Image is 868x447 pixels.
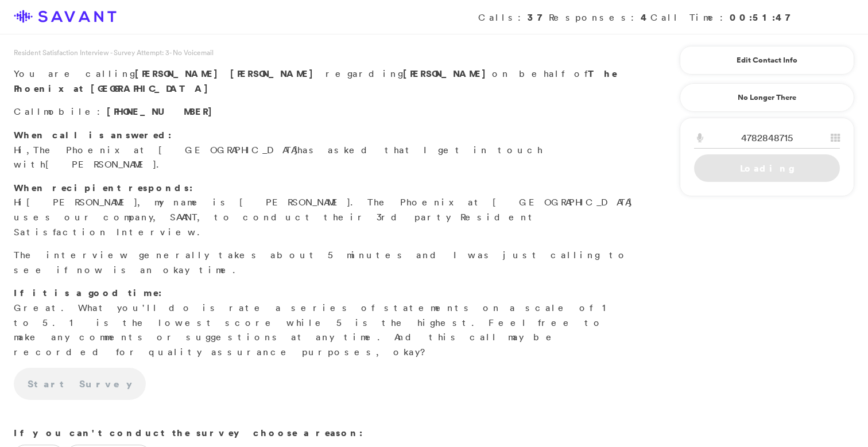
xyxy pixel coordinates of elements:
strong: The Phoenix at [GEOGRAPHIC_DATA] [14,67,617,95]
a: Loading [694,154,840,182]
strong: When recipient responds: [14,181,193,194]
span: [PERSON_NAME] [135,67,224,80]
strong: 37 [528,11,549,24]
p: You are calling regarding on behalf of [14,67,636,96]
strong: [PERSON_NAME] [403,67,492,80]
span: Resident Satisfaction Interview - Survey Attempt: 3 - No Voicemail [14,48,214,57]
span: [PERSON_NAME] [26,196,137,208]
strong: 00:51:47 [730,11,797,24]
a: Edit Contact Info [694,51,840,69]
span: The Phoenix at [GEOGRAPHIC_DATA] [33,144,297,156]
strong: If you can't conduct the survey choose a reason: [14,426,363,439]
p: The interview generally takes about 5 minutes and I was just calling to see if now is an okay time. [14,248,636,277]
strong: 4 [641,11,650,24]
strong: If it is a good time: [14,286,162,299]
p: Hi, has asked that I get in touch with . [14,128,636,172]
a: No Longer There [680,83,854,112]
span: [PHONE_NUMBER] [107,105,218,118]
p: Hi , my name is [PERSON_NAME]. The Phoenix at [GEOGRAPHIC_DATA] uses our company, SAVANT, to cond... [14,181,636,239]
a: Start Survey [14,368,146,400]
strong: When call is answered: [14,129,172,141]
p: Call : [14,104,636,119]
span: [PERSON_NAME] [45,158,156,170]
span: mobile [44,106,97,117]
span: [PERSON_NAME] [230,67,319,80]
p: Great. What you'll do is rate a series of statements on a scale of 1 to 5. 1 is the lowest score ... [14,286,636,359]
